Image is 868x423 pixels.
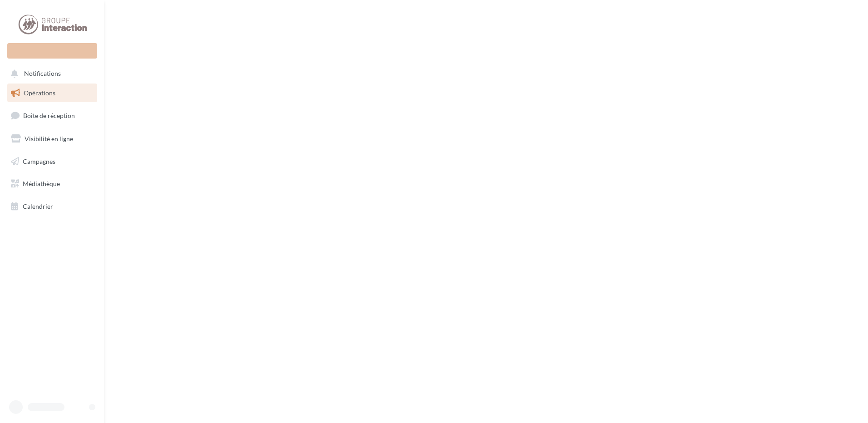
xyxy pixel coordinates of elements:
[24,89,55,97] span: Opérations
[5,129,99,148] a: Visibilité en ligne
[23,202,53,210] span: Calendrier
[24,70,61,78] span: Notifications
[25,135,73,143] span: Visibilité en ligne
[7,43,97,59] div: Nouvelle campagne
[5,174,99,193] a: Médiathèque
[23,112,75,119] span: Boîte de réception
[5,106,99,125] a: Boîte de réception
[5,152,99,171] a: Campagnes
[5,197,99,216] a: Calendrier
[23,157,55,165] span: Campagnes
[23,180,60,187] span: Médiathèque
[5,84,99,103] a: Opérations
